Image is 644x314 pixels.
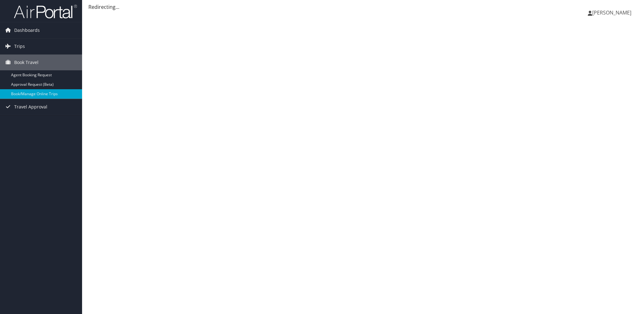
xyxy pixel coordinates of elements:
[14,99,47,115] span: Travel Approval
[592,9,631,16] span: [PERSON_NAME]
[588,3,638,22] a: [PERSON_NAME]
[14,4,77,19] img: airportal-logo.png
[14,55,39,70] span: Book Travel
[88,3,638,11] div: Redirecting...
[14,38,25,54] span: Trips
[14,22,40,38] span: Dashboards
